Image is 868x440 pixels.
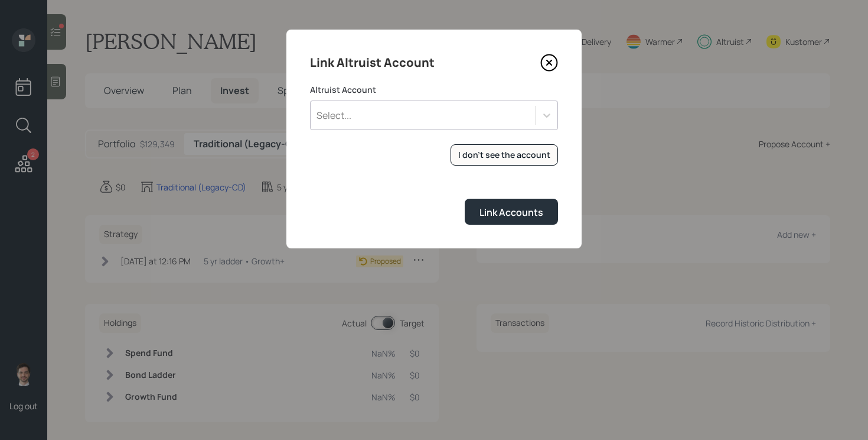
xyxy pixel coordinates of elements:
div: Link Accounts [479,206,543,219]
button: Link Accounts [465,199,558,224]
label: Altruist Account [310,84,558,96]
div: I don't see the account [458,149,550,161]
div: Select... [316,109,351,122]
h4: Link Altruist Account [310,53,435,72]
button: I don't see the account [451,144,558,166]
